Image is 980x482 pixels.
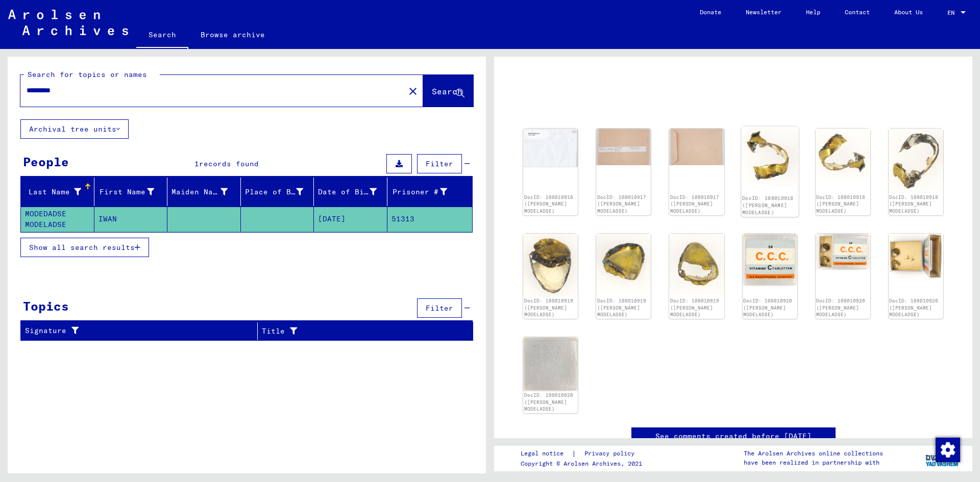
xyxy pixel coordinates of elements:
button: Show all search results [20,238,149,257]
mat-header-cell: Maiden Name [167,177,241,206]
a: DocID: 108010916 ([PERSON_NAME] MODELADSE) [524,194,573,214]
img: 002.jpg [816,129,870,180]
button: Filter [417,298,462,318]
img: 001.jpg [741,126,799,186]
div: People [23,153,69,171]
a: DocID: 108010918 ([PERSON_NAME] MODELADSE) [816,194,865,214]
button: Search [423,75,473,107]
mat-header-cell: Place of Birth [241,177,314,206]
img: 001.jpg [743,234,797,287]
mat-cell: 51313 [387,207,473,232]
div: Maiden Name [171,187,228,197]
img: 002.jpg [596,234,651,293]
a: Browse archive [188,22,277,47]
div: Topics [23,297,69,315]
span: Filter [426,303,453,313]
mat-cell: MODEDADSE MODELADSE [21,207,94,232]
a: DocID: 108010919 ([PERSON_NAME] MODELADSE) [670,298,719,317]
mat-cell: IWAN [94,207,168,232]
div: First Name [99,184,167,200]
img: 003.jpg [889,234,943,279]
div: Maiden Name [171,184,240,200]
a: DocID: 108010918 ([PERSON_NAME] MODELADSE) [889,194,938,214]
a: DocID: 108010918 ([PERSON_NAME] MODELADSE) [742,195,794,216]
span: Filter [426,159,453,168]
span: records found [199,159,259,168]
a: DocID: 108010920 ([PERSON_NAME] MODELADSE) [889,298,938,317]
div: First Name [99,187,155,197]
img: 001.jpg [523,129,578,167]
mat-header-cell: Prisoner # [387,177,473,206]
div: Place of Birth [245,187,304,197]
div: Date of Birth [318,187,377,197]
img: Change consent [936,438,960,462]
img: 003.jpg [669,234,724,296]
span: Show all search results [29,243,135,252]
span: Search [432,86,462,96]
mat-header-cell: First Name [94,177,168,206]
a: DocID: 108010919 ([PERSON_NAME] MODELADSE) [524,298,573,317]
p: The Arolsen Archives online collections [744,449,883,458]
div: Signature [25,323,260,339]
img: 001.jpg [596,129,651,165]
div: Place of Birth [245,184,316,200]
a: Search [136,22,188,49]
div: Last Name [25,187,81,197]
div: Prisoner # [391,187,448,197]
a: DocID: 108010919 ([PERSON_NAME] MODELADSE) [597,298,646,317]
button: Clear [403,81,423,101]
div: Last Name [25,184,94,200]
img: 002.jpg [669,129,724,165]
button: Filter [417,154,462,173]
mat-label: Search for topics or names [28,70,147,79]
a: DocID: 108010917 ([PERSON_NAME] MODELADSE) [670,194,719,214]
img: 004.jpg [523,337,578,391]
mat-icon: close [407,85,419,97]
img: 002.jpg [816,234,870,270]
mat-header-cell: Last Name [21,177,94,206]
a: DocID: 108010917 ([PERSON_NAME] MODELADSE) [597,194,646,214]
mat-cell: [DATE] [314,207,387,232]
span: EN [947,9,959,16]
a: See comments created before [DATE] [655,431,812,442]
img: yv_logo.png [923,445,962,471]
button: Archival tree units [20,119,129,139]
img: 001.jpg [523,234,578,297]
p: Copyright © Arolsen Archives, 2021 [521,459,647,468]
img: 003.jpg [889,129,943,193]
p: have been realized in partnership with [744,458,883,467]
div: Date of Birth [318,184,389,200]
span: 1 [194,159,199,168]
a: Privacy policy [576,448,647,459]
div: Prisoner # [391,184,460,200]
div: Title [262,323,463,339]
img: Arolsen_neg.svg [8,10,128,35]
mat-header-cell: Date of Birth [314,177,387,206]
a: DocID: 108010920 ([PERSON_NAME] MODELADSE) [524,392,573,412]
a: DocID: 108010920 ([PERSON_NAME] MODELADSE) [743,298,792,317]
div: | [521,448,647,459]
div: Change consent [935,437,960,462]
a: Legal notice [521,448,572,459]
div: Title [262,326,453,337]
div: Signature [25,325,250,336]
a: DocID: 108010920 ([PERSON_NAME] MODELADSE) [816,298,865,317]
